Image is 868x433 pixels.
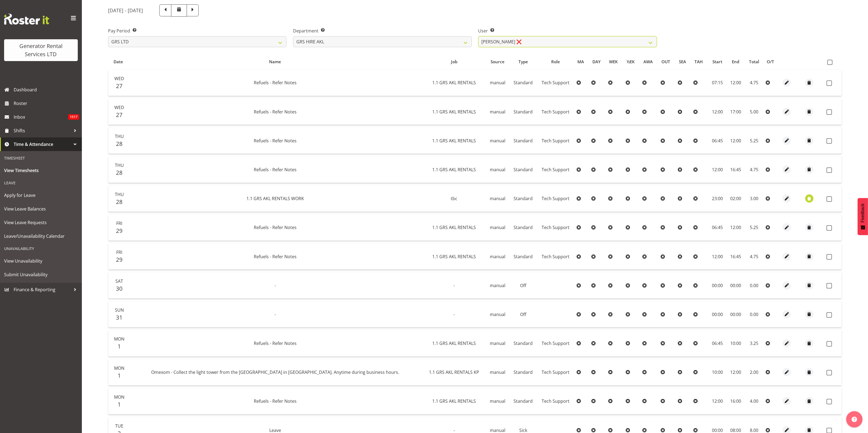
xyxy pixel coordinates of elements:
td: 16:45 [727,157,744,183]
span: manual [490,254,506,260]
a: View Leave Balances [1,202,80,216]
td: Standard [509,388,537,414]
div: Timesheet [1,152,80,164]
span: Finance & Reporting [14,285,71,294]
span: 1.1 GRS AKL RENTALS [432,398,476,404]
td: Standard [509,70,537,96]
span: Tech Support [542,398,569,404]
h5: [DATE] - [DATE] [108,7,143,13]
td: 4.75 [745,243,764,270]
span: 1.1 GRS AKL RENTALS [432,340,476,346]
span: Tech Support [542,254,569,260]
td: Standard [509,215,537,241]
td: 07:15 [708,70,727,96]
span: - [275,282,276,288]
span: manual [490,282,506,288]
div: Role [540,59,571,65]
span: Refuels - Refer Notes [254,80,297,86]
td: 10:00 [708,359,727,386]
span: manual [490,109,506,115]
span: Mon [114,394,124,400]
span: manual [490,311,506,317]
td: Standard [509,330,537,356]
td: Standard [509,128,537,154]
span: View Timesheets [4,166,78,175]
span: manual [490,80,506,86]
span: Mon [114,336,124,342]
span: tbc [451,196,457,202]
div: Unavailability [1,243,80,254]
a: Apply for Leave [1,188,80,202]
td: 4.75 [745,157,764,183]
span: View Leave Balances [4,205,78,213]
td: 12:00 [727,128,744,154]
div: DAY [592,59,603,65]
span: Sun [115,307,124,313]
span: Refuels - Refer Notes [254,109,297,115]
span: 1 [118,372,121,379]
td: 12:00 [708,388,727,414]
span: 27 [116,111,123,119]
span: Tech Support [542,80,569,86]
div: Job [425,59,483,65]
div: MA [577,59,586,65]
span: 28 [116,198,123,206]
div: End [730,59,742,65]
span: Dashboard [14,86,79,94]
div: AWA [643,59,655,65]
span: Wed [114,104,124,110]
span: 28 [116,169,123,176]
td: Standard [509,243,537,270]
span: Refuels - Refer Notes [254,254,297,260]
td: 2.00 [745,359,764,386]
span: Thu [115,162,124,168]
span: View Leave Requests [4,218,78,227]
span: Refuels - Refer Notes [254,167,297,173]
td: 06:45 [708,330,727,356]
span: Tech Support [542,196,569,202]
div: Date [111,59,125,65]
span: 29 [116,256,123,263]
span: Tech Support [542,167,569,173]
td: 12:00 [708,157,727,183]
span: Thu [115,133,124,139]
img: Rosterit website logo [4,14,49,25]
div: Total [748,59,760,65]
span: 30 [116,285,123,292]
span: Apply for Leave [4,191,78,199]
td: 16:45 [727,243,744,270]
span: Tech Support [542,138,569,144]
span: 1.1 GRS AKL RENTALS [432,167,476,173]
span: 28 [116,140,123,148]
div: Source [489,59,506,65]
span: 1 [118,342,121,350]
span: 1517 [68,114,79,120]
span: Thu [115,191,124,197]
span: 1.1 GRS AKL RENTALS [432,80,476,86]
span: - [454,311,455,317]
a: View Unavailability [1,254,80,268]
span: Fri [116,249,122,255]
td: 16:00 [727,388,744,414]
td: 5.00 [745,99,764,125]
td: 00:00 [727,272,744,299]
td: 00:00 [708,301,727,327]
span: 31 [116,314,123,321]
div: SEA [679,59,688,65]
span: 29 [116,227,123,234]
span: Sat [115,278,123,284]
a: Leave/Unavailability Calendar [1,229,80,243]
span: Fri [116,220,122,226]
div: Name [131,59,419,65]
span: 1.1 GRS AKL RENTALS KP [429,369,479,375]
span: Roster [14,99,79,107]
span: Mon [114,365,124,371]
a: View Leave Requests [1,216,80,229]
td: 06:45 [708,128,727,154]
span: 1.1 GRS AKL RENTALS [432,224,476,230]
span: manual [490,224,506,230]
td: Standard [509,186,537,212]
span: manual [490,369,506,375]
span: 27 [116,82,123,90]
div: ½EK [627,59,637,65]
